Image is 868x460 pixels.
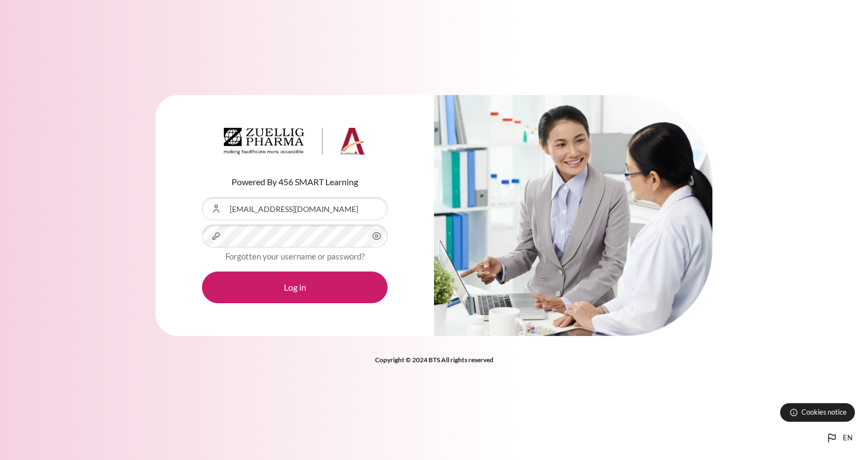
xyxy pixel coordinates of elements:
button: Cookies notice [780,403,855,422]
a: Architeck [224,128,366,160]
strong: Copyright © 2024 BTS All rights reserved [375,356,494,364]
img: Architeck [224,128,366,155]
p: Powered By 456 SMART Learning [202,175,388,188]
button: Log in [202,272,388,303]
button: Languages [821,427,857,449]
span: Cookies notice [801,407,847,417]
a: Forgotten your username or password? [225,251,365,261]
input: Username or Email Address [202,197,388,220]
span: en [843,433,853,444]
